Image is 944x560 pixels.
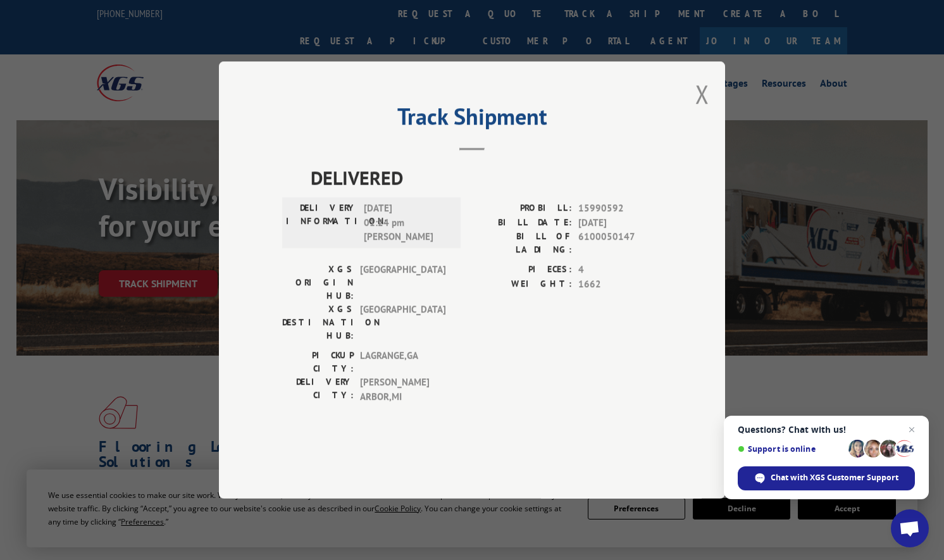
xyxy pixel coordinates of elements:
span: [PERSON_NAME] ARBOR , MI [360,375,445,404]
span: [GEOGRAPHIC_DATA] [360,302,445,342]
span: 4 [578,263,662,277]
span: DELIVERED [311,163,662,192]
span: 6100050147 [578,230,662,256]
label: PIECES: [472,263,572,277]
span: [DATE] 01:24 pm [PERSON_NAME] [364,201,449,244]
div: Open chat [891,509,929,547]
label: DELIVERY INFORMATION: [286,201,357,244]
label: BILL OF LADING: [472,230,572,256]
label: DELIVERY CITY: [282,375,354,404]
label: BILL DATE: [472,216,572,230]
label: PICKUP CITY: [282,349,354,375]
span: Close chat [904,422,919,437]
h2: Track Shipment [282,108,662,132]
label: XGS ORIGIN HUB: [282,263,354,302]
div: Chat with XGS Customer Support [738,466,915,490]
span: Support is online [738,444,844,454]
label: XGS DESTINATION HUB: [282,302,354,342]
label: WEIGHT: [472,277,572,292]
span: 15990592 [578,201,662,216]
span: [DATE] [578,216,662,230]
label: PROBILL: [472,201,572,216]
span: Chat with XGS Customer Support [771,472,898,483]
button: Close modal [695,77,709,111]
span: [GEOGRAPHIC_DATA] [360,263,445,302]
span: 1662 [578,277,662,292]
span: LAGRANGE , GA [360,349,445,375]
span: Questions? Chat with us! [738,425,915,435]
